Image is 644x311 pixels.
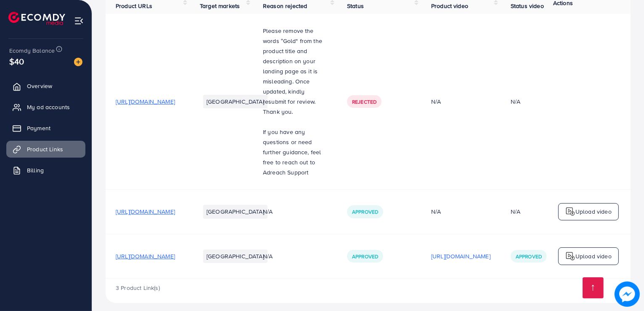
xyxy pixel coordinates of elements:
[74,58,82,66] img: image
[511,97,520,106] div: N/A
[203,95,268,108] li: [GEOGRAPHIC_DATA]
[263,207,273,216] span: N/A
[352,253,378,260] span: Approved
[116,252,175,260] span: [URL][DOMAIN_NAME]
[431,207,490,216] div: N/A
[9,46,55,55] span: Ecomdy Balance
[575,251,612,261] p: Upload video
[511,207,520,216] div: N/A
[431,97,490,106] div: N/A
[565,206,575,217] img: logo
[352,98,376,105] span: Rejected
[6,141,85,158] a: Product Links
[516,253,542,260] span: Approved
[203,205,268,218] li: [GEOGRAPHIC_DATA]
[27,166,44,174] span: Billing
[615,282,640,307] img: image
[9,55,24,67] span: $40
[511,2,544,10] span: Status video
[203,249,268,263] li: [GEOGRAPHIC_DATA]
[6,78,85,94] a: Overview
[263,26,327,117] p: Please remove the words “Gold" from the product title and description on your landing page as it ...
[200,2,240,10] span: Target markets
[6,162,85,179] a: Billing
[27,124,50,132] span: Payment
[8,12,65,25] img: logo
[431,2,468,10] span: Product video
[116,207,175,216] span: [URL][DOMAIN_NAME]
[575,206,612,217] p: Upload video
[27,82,52,90] span: Overview
[263,252,273,260] span: N/A
[263,127,327,177] p: If you have any questions or need further guidance, feel free to reach out to Adreach Support
[565,251,575,261] img: logo
[116,284,160,292] span: 3 Product Link(s)
[6,120,85,137] a: Payment
[116,97,175,106] span: [URL][DOMAIN_NAME]
[6,99,85,115] a: My ad accounts
[27,145,63,153] span: Product Links
[116,2,152,10] span: Product URLs
[263,2,307,10] span: Reason rejected
[74,16,84,26] img: menu
[27,103,70,111] span: My ad accounts
[347,2,364,10] span: Status
[431,251,490,261] p: [URL][DOMAIN_NAME]
[352,208,378,215] span: Approved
